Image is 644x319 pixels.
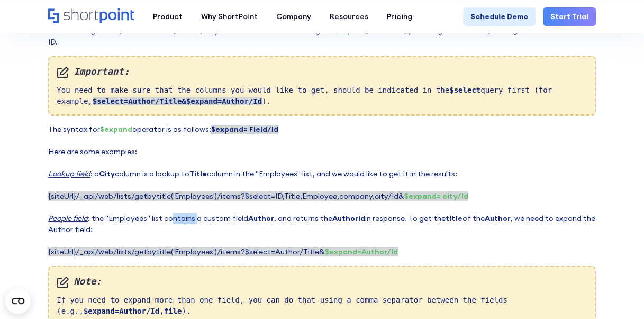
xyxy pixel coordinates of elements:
[267,7,321,26] a: Company
[153,11,183,22] div: Product
[48,214,88,223] em: People field
[591,268,644,319] iframe: Chat Widget
[332,214,365,223] strong: AuthorId
[5,288,31,314] button: Open CMP widget
[48,56,595,116] div: You need to make sure that the columns you would like to get, should be indicated in the query fi...
[325,247,398,256] strong: $expand=Author/Id
[192,7,267,26] a: Why ShortPoint
[248,214,274,223] strong: Author
[93,97,262,105] strong: $select=Author/Title&$expand=Author/Id
[48,124,595,258] p: The syntax for operator is as follows: Here are some examples: ‍ : a column is a lookup to column...
[100,125,132,134] strong: $expand
[463,7,536,26] a: Schedule Demo
[449,86,480,94] strong: $select
[57,274,587,288] em: Note:
[48,247,398,256] span: {siteUrl}/_api/web/lists/getbytitle('Employees')/items?$select=Author/Title&
[404,191,468,201] strong: $expand= city/Id
[446,214,462,223] strong: title
[387,11,412,22] div: Pricing
[321,7,378,26] a: Resources
[543,7,596,26] a: Start Trial
[201,11,258,22] div: Why ShortPoint
[48,169,90,179] em: Lookup field
[211,125,278,134] strong: $expand= Field/Id ‍
[189,169,207,179] strong: Title
[99,169,115,179] strong: City
[334,26,366,36] strong: $expand
[84,307,182,315] strong: $expand=Author/Id,file
[484,214,510,223] strong: Author
[276,11,311,22] div: Company
[144,7,192,26] a: Product
[48,191,468,201] span: {siteUrl}/_api/web/lists/getbytitle('Employees')/items?$select=ID,Title,Employee,company,city/Id&
[330,11,368,22] div: Resources
[378,7,422,26] a: Pricing
[57,65,587,78] em: Important:
[48,25,595,48] p: When dealing with a person or lookup fields, only the ID will be returned. Using the parameter, y...
[48,8,134,24] a: Home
